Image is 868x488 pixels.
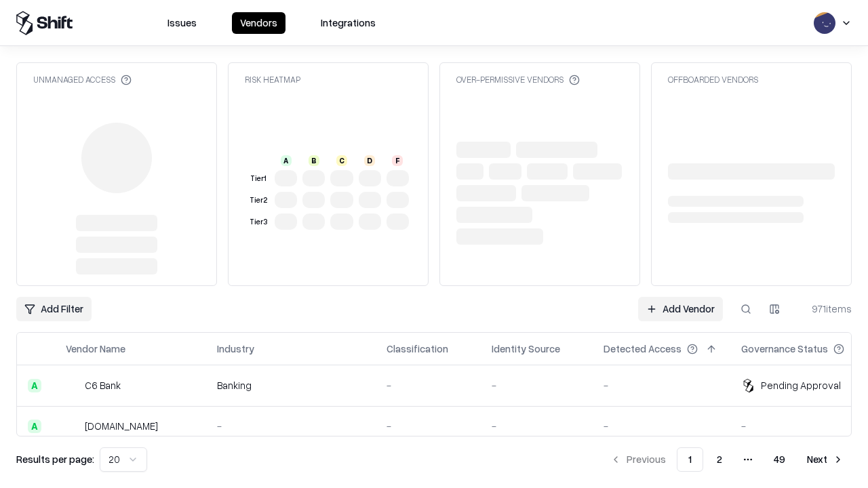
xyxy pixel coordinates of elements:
[248,173,269,184] div: Tier 1
[761,378,841,392] div: Pending Approval
[281,155,292,166] div: A
[16,452,94,466] p: Results per page:
[741,342,828,356] div: Governance Status
[33,74,132,85] div: Unmanaged Access
[217,378,365,392] div: Banking
[604,419,719,433] div: -
[797,302,852,316] div: 971 items
[217,419,365,433] div: -
[28,379,41,392] div: A
[66,342,125,356] div: Vendor Name
[217,342,254,356] div: Industry
[604,378,719,392] div: -
[309,155,319,166] div: B
[159,12,205,34] button: Issues
[799,447,852,472] button: Next
[245,74,300,85] div: Risk Heatmap
[85,378,121,392] div: C6 Bank
[677,447,703,472] button: 1
[492,378,582,392] div: -
[456,74,580,85] div: Over-Permissive Vendors
[66,379,79,392] img: C6 Bank
[387,342,448,356] div: Classification
[66,420,79,433] img: pathfactory.com
[28,420,41,433] div: A
[387,378,470,392] div: -
[232,12,285,34] button: Vendors
[364,155,375,166] div: D
[604,342,682,356] div: Detected Access
[706,447,733,472] button: 2
[16,297,92,321] button: Add Filter
[492,342,560,356] div: Identity Source
[313,12,384,34] button: Integrations
[492,419,582,433] div: -
[602,447,852,472] nav: pagination
[638,297,723,321] a: Add Vendor
[741,419,866,433] div: -
[387,419,470,433] div: -
[668,74,758,85] div: Offboarded Vendors
[392,155,403,166] div: F
[85,419,158,433] div: [DOMAIN_NAME]
[336,155,347,166] div: C
[248,195,269,206] div: Tier 2
[248,216,269,228] div: Tier 3
[763,447,796,472] button: 49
